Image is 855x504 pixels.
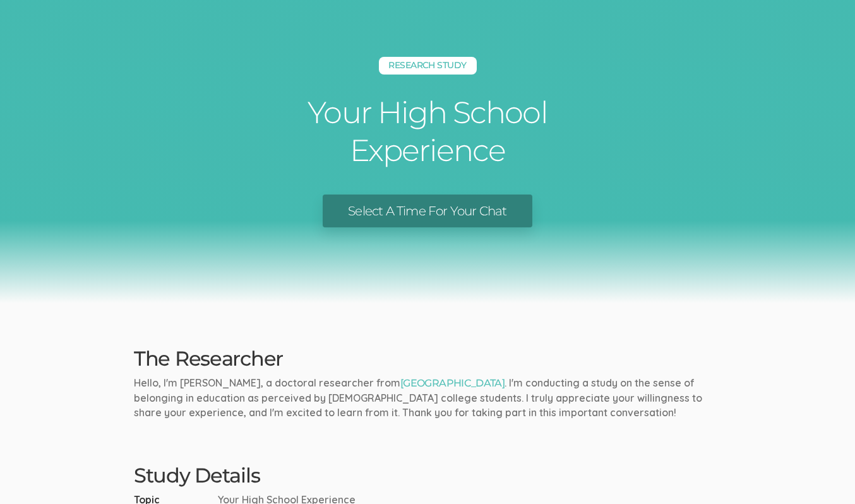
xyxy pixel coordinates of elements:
h2: Study Details [134,464,721,486]
a: Select A Time For Your Chat [323,195,532,228]
h5: Research Study [379,57,477,75]
a: [GEOGRAPHIC_DATA] [400,377,505,389]
h1: Your High School Experience [238,93,617,169]
h2: The Researcher [134,347,721,369]
p: Hello, I'm [PERSON_NAME], a doctoral researcher from . I'm conducting a study on the sense of bel... [134,376,721,420]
